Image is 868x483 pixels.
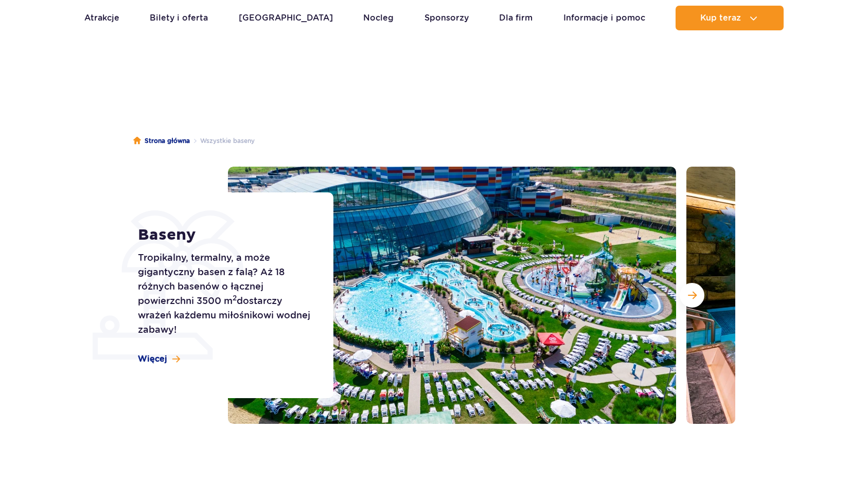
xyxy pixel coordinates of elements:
h1: Baseny [138,226,310,244]
sup: 2 [233,294,237,302]
p: Tropikalny, termalny, a może gigantyczny basen z falą? Aż 18 różnych basenów o łącznej powierzchn... [138,251,310,337]
a: Strona główna [133,136,190,146]
button: Kup teraz [676,6,784,30]
a: Informacje i pomoc [563,6,645,30]
img: Zewnętrzna część Suntago z basenami i zjeżdżalniami, otoczona leżakami i zielenią [228,167,676,424]
button: Następny slajd [680,283,704,308]
a: Sponsorzy [424,6,469,30]
li: Wszystkie baseny [190,136,255,146]
a: Nocleg [363,6,394,30]
a: Dla firm [499,6,533,30]
span: Kup teraz [700,13,741,23]
a: [GEOGRAPHIC_DATA] [239,6,333,30]
a: Atrakcje [84,6,119,30]
span: Więcej [138,353,167,365]
a: Bilety i oferta [150,6,208,30]
a: Więcej [138,353,180,365]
